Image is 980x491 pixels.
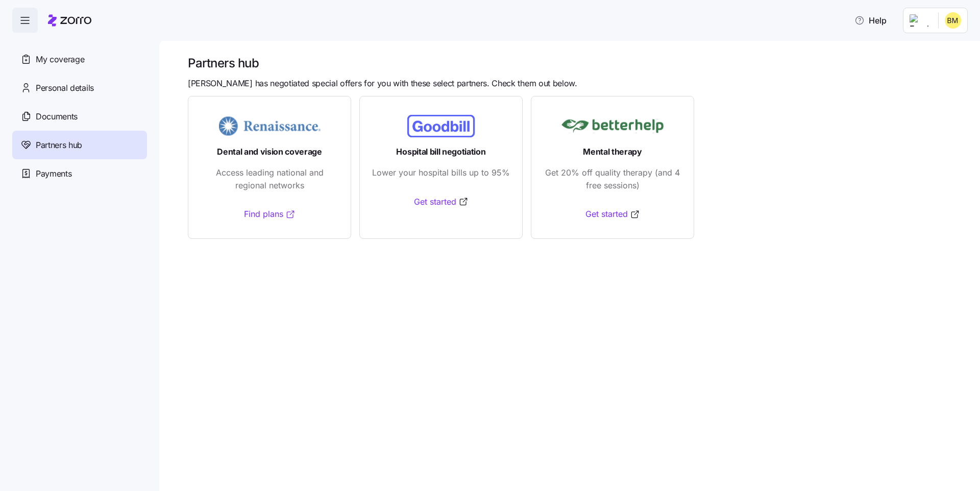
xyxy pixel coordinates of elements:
a: My coverage [12,45,147,73]
a: Partners hub [12,131,147,159]
button: Help [846,10,895,31]
img: be2d2a78fbffdcdc0f0761f407236b96 [945,12,961,29]
span: Dental and vision coverage [217,145,322,158]
span: My coverage [36,53,84,66]
span: Payments [36,167,71,180]
span: Hospital bill negotiation [396,145,485,158]
a: Get started [585,208,640,220]
span: Personal details [36,82,94,94]
span: Lower your hospital bills up to 95% [372,166,510,179]
span: Access leading national and regional networks [201,166,338,192]
span: Documents [36,110,78,123]
span: Partners hub [36,139,82,152]
a: Documents [12,102,147,131]
img: Employer logo [910,14,930,27]
span: Get 20% off quality therapy (and 4 free sessions) [544,166,681,192]
h1: Partners hub [188,55,966,71]
a: Get started [414,195,469,208]
span: Help [854,14,887,27]
a: Find plans [244,208,296,220]
a: Personal details [12,73,147,102]
a: Payments [12,159,147,188]
span: Mental therapy [583,145,642,158]
span: [PERSON_NAME] has negotiated special offers for you with these select partners. Check them out be... [188,77,577,90]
